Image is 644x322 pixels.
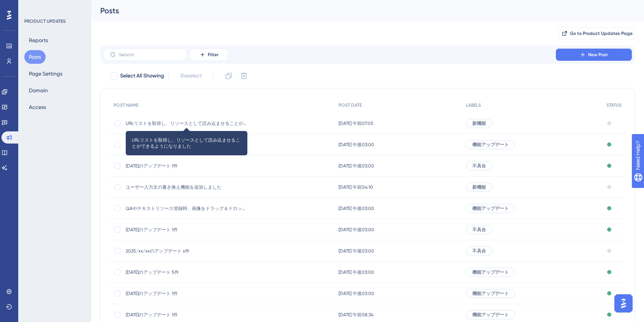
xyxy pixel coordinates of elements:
[126,312,247,318] span: [DATE]のアップデート 1件
[570,30,633,36] span: Go to Product Updates Page
[606,102,622,108] span: STATUS
[126,120,247,126] span: URLリストを取得し、リソースとして読み込ませることができるようになりました
[174,69,209,83] button: Deselect
[126,248,247,254] span: 2025/xx/xxのアップデート x件
[100,5,616,16] div: Posts
[190,49,228,61] button: Filter
[472,269,509,275] span: 機能アップデート
[559,27,635,39] button: Go to Product Updates Page
[339,142,374,148] span: [DATE] 午後03:00
[339,269,374,275] span: [DATE] 午後03:00
[126,205,247,212] span: QAやテキストリソース登録時、画像をドラッグ＆ドロップで追加できるようになりました
[126,290,247,297] span: [DATE]のアップデート 1件
[339,120,373,126] span: [DATE] 午前07:05
[18,2,47,11] span: Need Help?
[472,248,486,254] span: 不具合
[339,205,374,212] span: [DATE] 午後03:00
[472,312,509,318] span: 機能アップデート
[588,52,608,58] span: New Post
[24,100,51,114] button: Access
[339,312,373,318] span: [DATE] 午前08:34
[472,142,509,148] span: 機能アップデート
[339,290,374,297] span: [DATE] 午後03:00
[339,248,374,254] span: [DATE] 午後03:00
[24,50,46,64] button: Posts
[208,52,218,58] span: Filter
[339,102,362,108] span: POST DATE
[472,120,486,126] span: 新機能
[24,84,52,97] button: Domain
[339,227,374,233] span: [DATE] 午後03:00
[472,205,509,212] span: 機能アップデート
[132,137,241,149] span: URLリストを取得し、リソースとして読み込ませることができるようになりました
[556,49,632,61] button: New Post
[126,184,247,190] span: ユーザー入力文の書き換え機能を追加しました
[472,290,509,297] span: 機能アップデート
[120,71,164,80] span: Select All Showing
[472,163,486,169] span: 不具合
[472,227,486,233] span: 不具合
[126,269,247,275] span: [DATE]のアップデート 5件
[472,184,486,190] span: 新機能
[24,18,66,24] div: PRODUCT UPDATES
[180,71,202,80] span: Deselect
[114,102,138,108] span: POST NAME
[339,163,374,169] span: [DATE] 午後03:00
[119,52,180,57] input: Search
[126,163,247,169] span: [DATE]のアップデート 1件
[466,102,481,108] span: LABELS
[24,67,67,80] button: Page Settings
[339,184,373,190] span: [DATE] 午前04:10
[126,227,247,233] span: [DATE]のアップデート 1件
[612,292,635,315] iframe: UserGuiding AI Assistant Launcher
[24,33,52,47] button: Reports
